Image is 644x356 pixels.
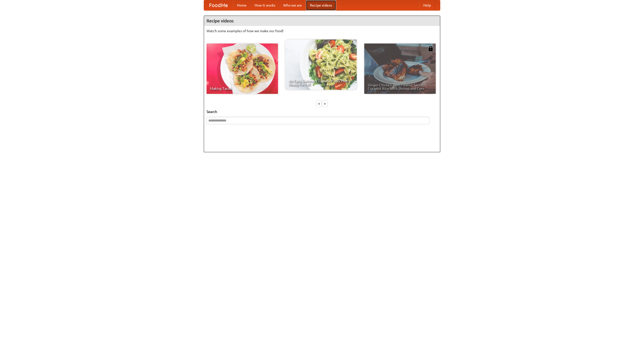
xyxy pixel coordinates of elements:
a: Recipe videos [306,0,336,10]
p: Watch some examples of how we make our food! [207,28,437,33]
h5: Search [207,109,437,114]
h4: Recipe videos [204,16,440,26]
a: Who we are [279,0,306,10]
div: « [317,100,321,107]
a: Help [419,0,435,10]
img: 483408.png [428,46,433,51]
a: Home [233,0,251,10]
a: An Easy, Summery Tomato Pasta That's Ready for Fall [285,39,357,90]
span: An Easy, Summery Tomato Pasta That's Ready for Fall [289,79,353,86]
a: How it works [251,0,279,10]
a: FoodMe [204,0,233,10]
div: » [323,100,327,107]
span: Making Tacos [210,87,274,90]
a: Making Tacos [207,44,278,94]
